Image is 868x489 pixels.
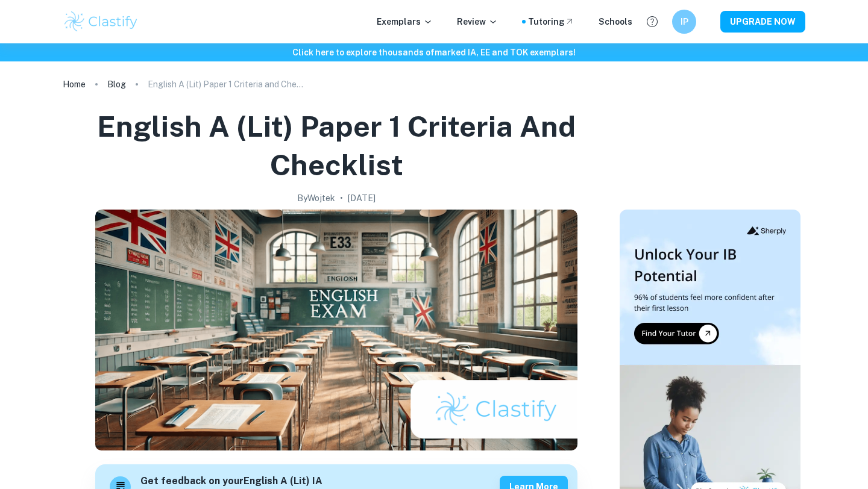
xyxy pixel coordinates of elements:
a: Tutoring [528,15,574,28]
a: Blog [107,76,126,93]
p: English A (Lit) Paper 1 Criteria and Checklist [148,78,304,91]
a: Home [63,76,86,93]
img: Clastify logo [63,10,139,34]
img: English A (Lit) Paper 1 Criteria and Checklist cover image [95,210,577,450]
button: UPGRADE NOW [720,11,805,33]
h6: IP [678,15,691,28]
h6: Get feedback on your English A (Lit) IA [140,474,322,489]
a: Schools [599,15,632,28]
h2: [DATE] [348,192,376,205]
p: • [340,192,343,205]
button: Help and Feedback [642,11,662,32]
h2: By Wojtek [297,192,335,205]
p: Review [457,15,498,28]
button: IP [672,10,696,34]
p: Exemplars [377,15,433,28]
h1: English A (Lit) Paper 1 Criteria and Checklist [68,107,605,184]
h6: Click here to explore thousands of marked IA, EE and TOK exemplars ! [2,46,866,59]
